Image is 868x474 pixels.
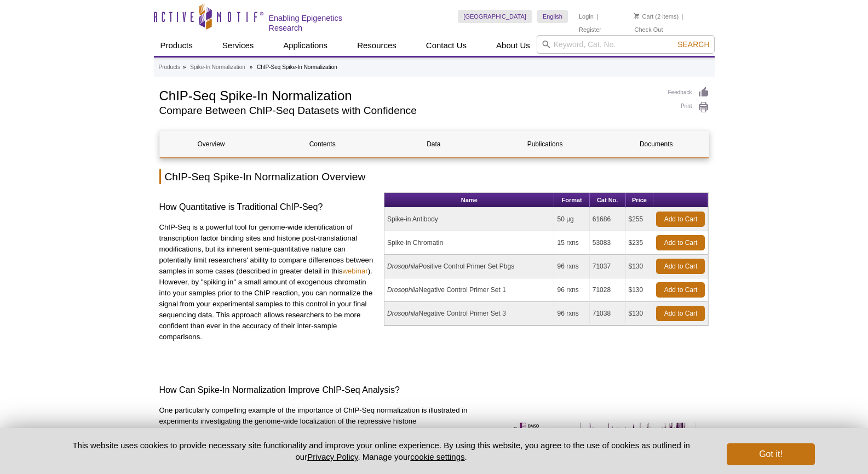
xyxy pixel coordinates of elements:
[257,64,337,70] li: ChIP-Seq Spike-In Normalization
[269,13,378,33] h2: Enabling Epigenetics Research
[382,131,485,157] a: Data
[626,278,654,302] td: $130
[668,87,709,99] a: Feedback
[634,10,679,23] li: (2 items)
[626,302,654,325] td: $130
[656,235,705,250] a: Add to Cart
[159,222,376,342] p: ChIP-Seq is a powerful tool for genome-wide identification of transcription factor binding sites ...
[159,384,709,397] h3: How Can Spike-In Normalization Improve ChIP-Seq Analysis?
[682,10,683,23] li: |
[626,255,654,278] td: $130
[554,255,589,278] td: 96 rxns
[54,439,709,462] p: This website uses cookies to provide necessary site functionality and improve your online experie...
[154,35,199,56] a: Products
[656,212,705,227] a: Add to Cart
[634,13,653,20] a: Cart
[216,35,261,56] a: Services
[384,231,554,255] td: Spike-in Chromatin
[384,255,554,278] td: Positive Control Primer Set Pbgs
[590,255,626,278] td: 71037
[410,452,464,461] button: cookie settings
[387,310,418,317] i: Drosophila
[384,208,554,231] td: Spike-in Antibody
[579,26,601,33] a: Register
[384,278,554,302] td: Negative Control Primer Set 1
[387,286,418,294] i: Drosophila
[183,64,186,70] li: »
[596,10,598,23] li: |
[554,208,589,231] td: 50 µg
[656,282,705,298] a: Add to Cart
[656,259,705,274] a: Add to Cart
[626,193,654,208] th: Price
[342,267,367,275] a: webinar
[554,302,589,325] td: 96 rxns
[554,193,589,208] th: Format
[590,278,626,302] td: 71028
[493,131,596,157] a: Publications
[387,262,418,270] i: Drosophila
[590,193,626,208] th: Cat No.
[384,302,554,325] td: Negative Control Primer Set 3
[384,193,554,208] th: Name
[590,208,626,231] td: 61686
[590,302,626,325] td: 71038
[490,35,537,56] a: About Us
[277,35,334,56] a: Applications
[668,101,709,113] a: Print
[554,278,589,302] td: 96 rxns
[271,131,374,157] a: Contents
[605,131,708,157] a: Documents
[160,131,263,157] a: Overview
[537,10,568,23] a: English
[590,231,626,255] td: 53083
[634,13,639,19] img: Your Cart
[159,62,180,72] a: Products
[656,306,705,321] a: Add to Cart
[159,169,709,184] h2: ChIP-Seq Spike-In Normalization Overview
[159,201,376,214] h3: How Quantitative is Traditional ChIP-Seq?
[634,26,663,33] a: Check Out
[677,40,709,49] span: Search
[307,452,358,461] a: Privacy Policy
[537,35,715,54] input: Keyword, Cat. No.
[674,39,712,49] button: Search
[419,35,473,56] a: Contact Us
[159,87,657,103] h1: ChIP-Seq Spike-In Normalization
[727,443,814,465] button: Got it!
[458,10,532,23] a: [GEOGRAPHIC_DATA]
[626,231,654,255] td: $235
[159,106,657,116] h2: Compare Between ChIP-Seq Datasets with Confidence
[250,64,253,70] li: »
[554,231,589,255] td: 15 rxns
[579,13,594,20] a: Login
[190,62,245,72] a: Spike-In Normalization
[159,405,475,471] p: One particularly compelling example of the importance of ChIP-Seq normalization is illustrated in...
[626,208,654,231] td: $255
[350,35,403,56] a: Resources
